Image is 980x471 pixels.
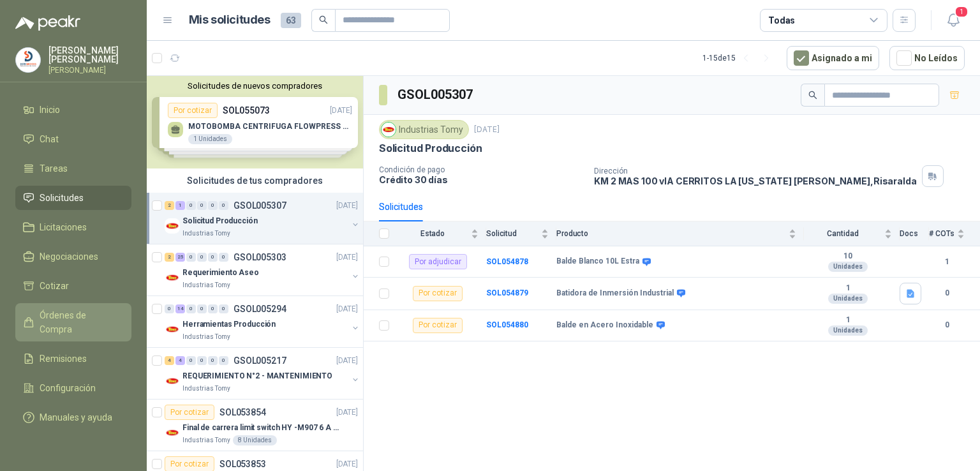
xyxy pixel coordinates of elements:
[15,15,80,31] img: Logo peakr
[189,11,271,29] h1: Mis solicitudes
[15,303,131,341] a: Órdenes de Compra
[16,48,40,72] img: Company Logo
[15,186,131,210] a: Solicitudes
[175,201,185,210] div: 1
[15,347,131,371] a: Remisiones
[768,13,795,27] div: Todas
[165,218,180,234] img: Company Logo
[182,228,230,239] p: Industrias Tomy
[175,304,185,313] div: 14
[382,123,396,137] img: Company Logo
[804,229,882,238] span: Cantidad
[379,120,469,139] div: Industrias Tomy
[397,221,486,246] th: Estado
[48,46,131,64] p: [PERSON_NAME] [PERSON_NAME]
[397,85,475,105] h3: GSOL005307
[40,250,98,264] span: Negociaciones
[219,408,266,417] p: SOL053854
[208,201,218,210] div: 0
[336,200,358,212] p: [DATE]
[15,244,131,269] a: Negociaciones
[929,287,965,299] b: 0
[208,253,218,262] div: 0
[165,353,360,394] a: 4 4 0 0 0 0 GSOL005217[DATE] Company LogoREQUERIMIENTO N°2 - MANTENIMIENTOIndustrias Tomy
[182,318,276,331] p: Herramientas Producción
[379,142,482,155] p: Solicitud Producción
[379,200,423,214] div: Solicitudes
[40,279,69,293] span: Cotizar
[40,191,84,205] span: Solicitudes
[413,318,463,333] div: Por cotizar
[165,304,174,313] div: 0
[379,174,584,185] p: Crédito 30 días
[702,48,776,68] div: 1 - 15 de 15
[147,76,363,168] div: Solicitudes de nuevos compradoresPor cotizarSOL055073[DATE] MOTOBOMBA CENTRIFUGA FLOWPRESS 1.5HP-...
[197,201,207,210] div: 0
[828,294,868,304] div: Unidades
[486,288,528,297] a: SOL054879
[152,81,358,91] button: Solicitudes de nuevos compradores
[336,355,358,367] p: [DATE]
[929,229,954,238] span: # COTs
[413,286,463,301] div: Por cotizar
[233,435,277,445] div: 8 Unidades
[186,304,196,313] div: 0
[556,229,786,238] span: Producto
[804,315,892,325] b: 1
[474,124,500,136] p: [DATE]
[15,98,131,122] a: Inicio
[165,270,180,285] img: Company Logo
[147,168,363,193] div: Solicitudes de tus compradores
[182,332,230,342] p: Industrias Tomy
[165,253,174,262] div: 2
[219,460,266,468] p: SOL053853
[889,46,965,70] button: No Leídos
[40,161,68,176] span: Tareas
[40,132,59,146] span: Chat
[15,274,131,298] a: Cotizar
[804,221,900,246] th: Cantidad
[319,15,328,24] span: search
[186,253,196,262] div: 0
[556,320,653,331] b: Balde en Acero Inoxidable
[556,288,674,299] b: Batidora de Inmersión Industrial
[186,356,196,365] div: 0
[804,251,892,262] b: 10
[556,221,804,246] th: Producto
[15,215,131,239] a: Licitaciones
[165,356,174,365] div: 4
[808,91,817,100] span: search
[40,308,119,336] span: Órdenes de Compra
[556,257,639,267] b: Balde Blanco 10L Estra
[15,405,131,430] a: Manuales y ayuda
[409,254,467,269] div: Por adjudicar
[281,13,301,28] span: 63
[186,201,196,210] div: 0
[165,301,360,342] a: 0 14 0 0 0 0 GSOL005294[DATE] Company LogoHerramientas ProducciónIndustrias Tomy
[165,425,180,440] img: Company Logo
[208,304,218,313] div: 0
[197,304,207,313] div: 0
[929,319,965,331] b: 0
[197,253,207,262] div: 0
[929,256,965,268] b: 1
[219,201,228,210] div: 0
[182,370,332,382] p: REQUERIMIENTO N°2 - MANTENIMIENTO
[486,221,556,246] th: Solicitud
[182,435,230,445] p: Industrias Tomy
[208,356,218,365] div: 0
[165,405,214,420] div: Por cotizar
[175,356,185,365] div: 4
[486,320,528,329] a: SOL054880
[182,215,258,227] p: Solicitud Producción
[197,356,207,365] div: 0
[234,253,286,262] p: GSOL005303
[234,201,286,210] p: GSOL005307
[15,156,131,181] a: Tareas
[486,229,538,238] span: Solicitud
[219,253,228,262] div: 0
[182,422,341,434] p: Final de carrera limit switch HY -M907 6 A - 250 V a.c
[787,46,879,70] button: Asignado a mi
[175,253,185,262] div: 25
